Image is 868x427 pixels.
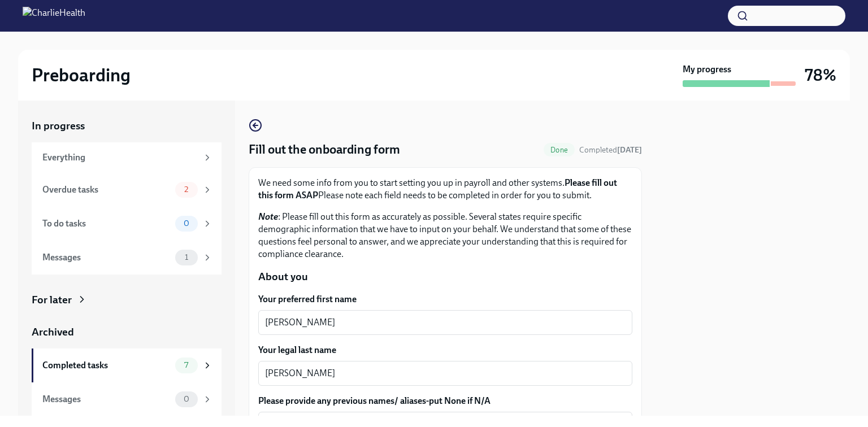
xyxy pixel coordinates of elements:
[258,177,632,202] p: We need some info from you to start setting you up in payroll and other systems. Please note each...
[683,63,731,76] strong: My progress
[42,217,171,230] div: To do tasks
[32,293,72,307] div: For later
[258,344,632,356] label: Your legal last name
[579,145,642,155] span: Completed
[32,241,222,274] a: Messages1
[265,367,626,380] textarea: [PERSON_NAME]
[42,251,171,264] div: Messages
[32,119,222,133] a: In progress
[258,211,278,222] strong: Note
[249,141,400,158] h4: Fill out the onboarding form
[42,359,171,372] div: Completed tasks
[258,269,632,284] p: About you
[805,65,836,85] h3: 78%
[177,395,196,403] span: 0
[265,316,626,329] textarea: [PERSON_NAME]
[579,145,642,155] span: September 23rd, 2025 19:42
[42,184,171,196] div: Overdue tasks
[544,146,575,154] span: Done
[42,151,198,164] div: Everything
[32,207,222,241] a: To do tasks0
[32,325,222,339] a: Archived
[178,253,195,262] span: 1
[177,219,196,228] span: 0
[32,348,222,382] a: Completed tasks7
[32,173,222,207] a: Overdue tasks2
[32,293,222,307] a: For later
[258,211,632,260] p: : Please fill out this form as accurately as possible. Several states require specific demographi...
[177,185,195,194] span: 2
[23,7,85,25] img: CharlieHealth
[32,64,131,86] h2: Preboarding
[258,395,632,407] label: Please provide any previous names/ aliases-put None if N/A
[32,382,222,416] a: Messages0
[617,145,642,155] strong: [DATE]
[258,293,632,306] label: Your preferred first name
[32,142,222,173] a: Everything
[42,393,171,406] div: Messages
[177,361,195,369] span: 7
